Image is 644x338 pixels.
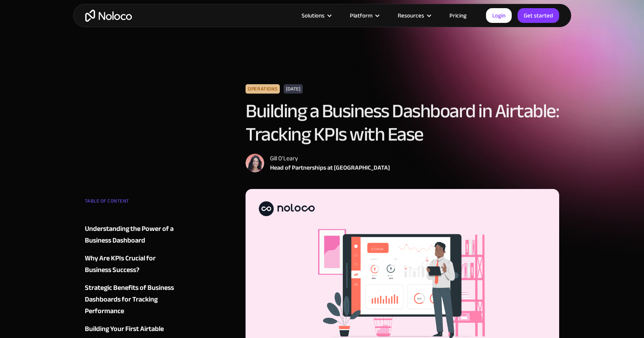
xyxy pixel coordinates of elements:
[302,10,325,21] div: Solutions
[85,282,179,317] a: Strategic Benefits of Business Dashboards for Tracking Performance
[340,10,388,21] div: Platform
[270,154,390,163] div: Gill O'Leary
[85,253,179,276] a: Why Are KPIs Crucial for Business Success?
[85,223,179,246] a: Understanding the Power of a Business Dashboard
[292,10,340,21] div: Solutions
[284,84,303,94] div: [DATE]
[486,8,512,23] a: Login
[246,84,280,94] div: Operations
[350,10,372,21] div: Platform
[440,10,476,21] a: Pricing
[85,10,132,22] a: home
[270,163,390,172] div: Head of Partnerships at [GEOGRAPHIC_DATA]
[246,99,560,146] h1: Building a Business Dashboard in Airtable: Tracking KPIs with Ease
[85,195,179,211] div: TABLE OF CONTENT
[398,10,424,21] div: Resources
[518,8,559,23] a: Get started
[388,10,440,21] div: Resources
